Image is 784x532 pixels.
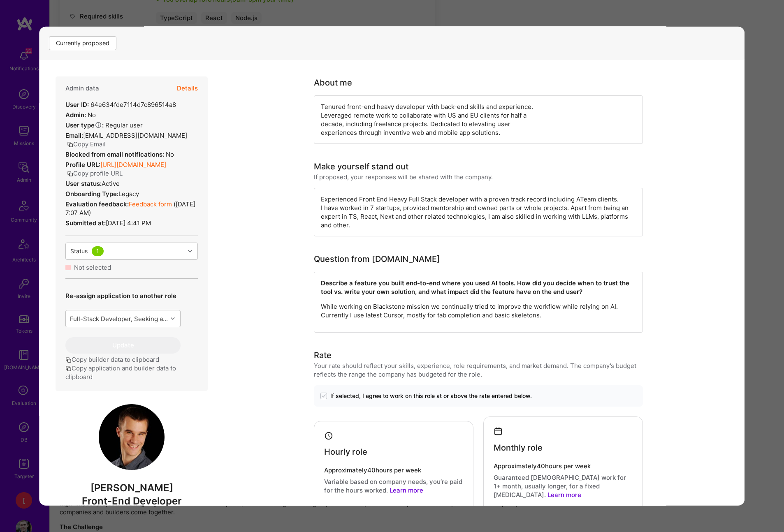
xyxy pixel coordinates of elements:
[67,171,73,177] i: icon Copy
[70,314,168,323] div: Full-Stack Developer, Seeking a product-minded Sr. Full Stack Developer to join our core engineer...
[65,365,72,372] i: icon Copy
[65,355,159,364] button: Copy builder data to clipboard
[129,200,172,208] a: Feedback form
[99,464,165,472] a: User Avatar
[494,463,633,470] h4: Approximately 40 hours per week
[314,361,643,379] div: Your rate should reflect your skills, experience, role requirements, and market demand. The compa...
[314,173,493,181] div: If proposed, your responses will be shared with the company.
[314,76,352,89] div: About me
[324,477,463,495] p: Variable based on company needs, you’re paid for the hours worked.
[67,140,106,148] button: Copy Email
[494,443,543,453] h4: Monthly role
[314,253,440,265] div: Question from [DOMAIN_NAME]
[118,190,139,198] span: legacy
[100,161,166,169] a: [URL][DOMAIN_NAME]
[321,279,631,296] strong: Describe a feature you built end-to-end where you used AI tools. How did you decide when to trust...
[390,486,423,494] a: Learn more
[65,100,176,109] div: 64e634fde7114d7c896514a8
[67,141,73,148] i: icon Copy
[324,431,334,441] i: icon Clock
[70,247,88,255] div: Status
[324,504,392,512] h4: My hourly rate starts at
[106,219,151,227] span: [DATE] 4:41 PM
[65,200,129,208] strong: Evaluation feedback:
[82,495,182,507] span: Front-End Developer
[39,27,745,506] div: modal
[494,427,503,436] i: icon Calendar
[65,357,72,363] i: icon Copy
[314,188,643,236] div: Experienced Front End Heavy Full Stack developer with a proven track record including ATeam clien...
[67,169,123,178] button: Copy profile URL
[330,392,532,400] span: If selected, I agree to work on this role at or above the rate entered below.
[65,85,99,92] h4: Admin data
[65,150,174,159] div: No
[324,467,463,474] h4: Approximately 40 hours per week
[65,150,166,158] strong: Blocked from email notifications:
[65,219,106,227] strong: Submitted at:
[547,491,581,499] a: Learn more
[65,180,102,187] strong: User status:
[324,447,367,457] h4: Hourly role
[65,132,83,139] strong: Email:
[95,121,102,129] i: Help
[314,349,332,361] div: Rate
[65,291,181,300] p: Re-assign application to another role
[49,36,116,50] div: Currently proposed
[65,364,198,381] button: Copy application and builder data to clipboard
[65,111,86,119] strong: Admin:
[83,132,187,139] span: [EMAIL_ADDRESS][DOMAIN_NAME]
[65,121,104,129] strong: User type :
[74,263,111,272] div: Not selected
[56,482,208,494] span: [PERSON_NAME]
[188,249,192,253] i: icon Chevron
[102,180,120,187] span: Active
[99,404,165,470] img: User Avatar
[321,302,636,319] p: While working on Blackstone mission we continually tried to improve the workflow while relying on...
[171,317,175,321] i: icon Chevron
[65,121,143,130] div: Regular user
[65,200,198,217] div: ( [DATE] 7:07 AM )
[314,160,408,173] div: Make yourself stand out
[65,101,89,109] strong: User ID:
[92,246,104,256] div: 1
[65,190,118,198] strong: Onboarding Type:
[65,111,96,119] div: No
[65,161,100,169] strong: Profile URL:
[65,337,181,354] button: Update
[177,76,198,100] button: Details
[494,473,633,499] p: Guaranteed [DEMOGRAPHIC_DATA] work for 1+ month, usually longer, for a fixed [MEDICAL_DATA].
[314,95,643,144] div: Tenured front-end heavy developer with back-end skills and experience. Leveraged remote work to c...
